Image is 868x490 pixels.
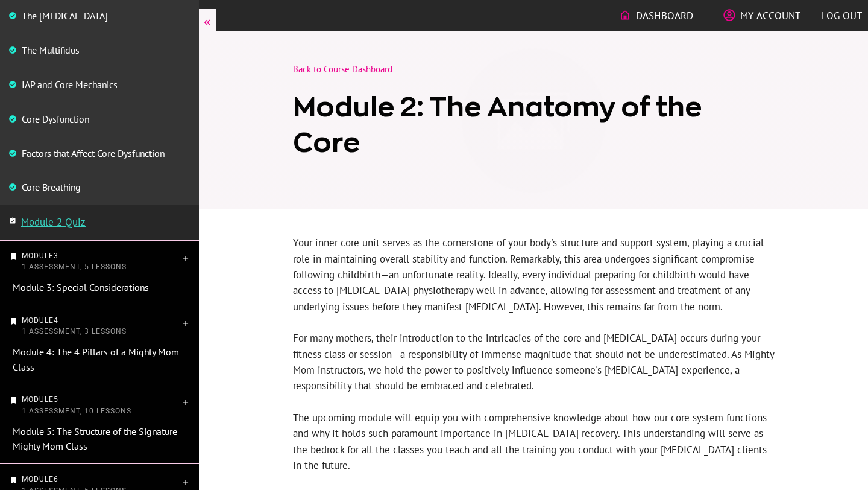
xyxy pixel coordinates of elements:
[13,346,179,373] a: Module 4: The 4 Pillars of a Mighty Mom Class
[22,250,181,273] p: Module
[54,475,58,483] span: 6
[22,44,80,56] a: The Multifidus
[22,315,181,337] p: Module
[13,281,149,293] a: Module 3: Special Considerations
[22,10,108,22] a: The [MEDICAL_DATA]
[22,394,181,416] p: Module
[22,147,165,159] a: Factors that Affect Core Dysfunction
[723,5,800,26] a: My Account
[22,327,127,336] span: 1 Assessment, 3 Lessons
[21,215,86,229] a: Module 2 Quiz
[54,395,58,404] span: 5
[22,262,127,271] span: 1 Assessment, 5 Lessons
[54,316,58,325] span: 4
[54,252,58,260] span: 3
[22,181,81,193] a: Core Breathing
[13,425,177,453] a: Module 5: The Structure of the Signature Mighty Mom Class
[619,5,693,26] a: Dashboard
[636,5,693,26] span: Dashboard
[22,407,131,415] span: 1 Assessment, 10 Lessons
[740,5,800,26] span: My Account
[22,78,118,91] a: IAP and Core Mechanics
[822,5,862,26] a: Log out
[22,113,89,125] a: Core Dysfunction
[293,92,702,157] span: Module 2: The Anatomy of the Core
[293,63,392,75] a: Back to Course Dashboard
